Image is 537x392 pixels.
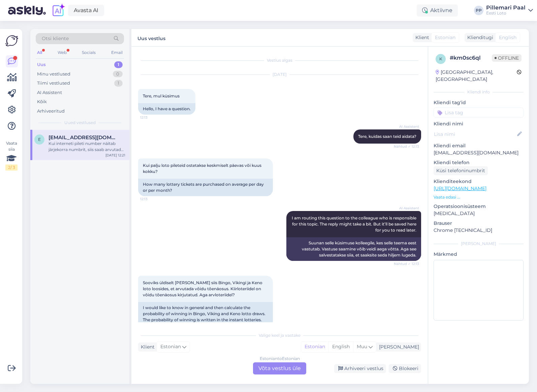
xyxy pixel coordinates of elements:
[434,241,524,247] div: [PERSON_NAME]
[434,194,524,200] p: Vaata edasi ...
[435,34,455,41] span: Estonian
[486,5,533,16] a: Pillemari PaalEesti Loto
[465,34,493,41] div: Klienditugi
[439,56,442,61] span: k
[143,280,263,297] span: Sooviks üldiselt [PERSON_NAME] siis Bingo, Vikingi ja Keno loto loosides, et arvutada võidu tõenä...
[68,5,104,16] a: Avasta AI
[143,163,262,174] span: Kui palju loto pileteid ostetakse keskmiselt päevas või kuus kokku?
[434,166,488,175] div: Küsi telefoninumbrit
[114,80,123,87] div: 1
[434,149,524,156] p: [EMAIL_ADDRESS][DOMAIN_NAME]
[143,93,180,98] span: Tere, mul küsimus
[113,71,123,78] div: 0
[138,103,195,115] div: Hello, I have a question.
[492,54,522,62] span: Offline
[413,34,429,41] div: Klient
[138,332,421,338] div: Valige keel ja vastake
[260,356,300,362] div: Estonian to Estonian
[140,197,165,202] span: 12:13
[36,48,43,57] div: All
[286,237,421,261] div: Suunan selle küsimuse kolleegile, kes selle teema eest vastutab. Vastuse saamine võib veidi aega ...
[56,48,68,57] div: Web
[37,61,46,68] div: Uus
[138,57,421,63] div: Vestlus algas
[51,3,65,18] img: explore-ai
[394,261,419,266] span: Nähtud ✓ 12:13
[334,364,386,373] div: Arhiveeri vestlus
[292,215,417,233] span: I am routing this question to the colleague who is responsible for this topic. The reply might ta...
[253,362,306,374] div: Võta vestlus üle
[37,108,65,115] div: Arhiveeritud
[138,302,273,332] div: I would like to know in general and then calculate the probability of winning in Bingo, Viking an...
[37,80,70,87] div: Tiimi vestlused
[434,220,524,227] p: Brauser
[394,206,419,211] span: AI Assistent
[486,5,526,10] div: Pillemari Paal
[434,227,524,234] p: Chrome [TECHNICAL_ID]
[450,54,492,62] div: # km0sc6ql
[474,6,483,15] div: PP
[42,35,69,42] span: Otsi kliente
[137,33,165,42] label: Uus vestlus
[114,61,123,68] div: 1
[499,34,516,41] span: English
[358,134,416,139] span: Tere, kuidas saan teid aidata?
[434,210,524,217] p: [MEDICAL_DATA]
[301,342,328,352] div: Estonian
[37,98,47,105] div: Kõik
[434,178,524,185] p: Klienditeekond
[434,251,524,258] p: Märkmed
[37,71,70,78] div: Minu vestlused
[64,120,96,126] span: Uued vestlused
[389,364,421,373] div: Blokeeri
[105,153,125,158] div: [DATE] 12:21
[5,140,18,171] div: Vaata siia
[434,203,524,210] p: Operatsioonisüsteem
[5,34,18,47] img: Askly Logo
[394,124,419,129] span: AI Assistent
[37,89,62,96] div: AI Assistent
[434,99,524,106] p: Kliendi tag'id
[434,120,524,127] p: Kliendi nimi
[138,343,155,351] div: Klient
[436,69,517,83] div: [GEOGRAPHIC_DATA], [GEOGRAPHIC_DATA]
[49,134,119,141] span: Evesei1@outlook.com
[49,141,125,153] div: Kui interneti pileti number näitab järjekorra numbrit, siis saab arvutada piletite arvu aga kas s...
[138,71,421,78] div: [DATE]
[417,4,458,17] div: Aktiivne
[38,137,41,142] span: E
[138,179,273,196] div: How many lottery tickets are purchased on average per day or per month?
[434,130,516,138] input: Lisa nimi
[81,48,97,57] div: Socials
[434,108,524,118] input: Lisa tag
[328,342,353,352] div: English
[434,142,524,149] p: Kliendi email
[110,48,124,57] div: Email
[5,164,18,171] div: 2 / 3
[486,10,526,16] div: Eesti Loto
[434,89,524,95] div: Kliendi info
[394,144,419,149] span: Nähtud ✓ 12:13
[140,115,165,120] span: 12:13
[160,343,181,351] span: Estonian
[434,159,524,166] p: Kliendi telefon
[357,343,367,350] span: Muu
[434,185,486,191] a: [URL][DOMAIN_NAME]
[376,343,419,351] div: [PERSON_NAME]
